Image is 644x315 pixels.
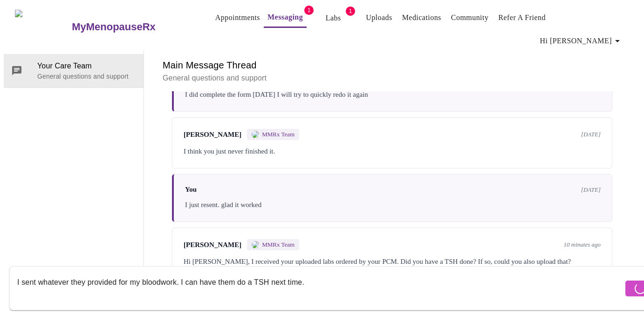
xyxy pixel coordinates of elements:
button: Appointments [212,8,264,27]
button: Hi [PERSON_NAME] [536,32,627,50]
button: Refer a Friend [494,8,549,27]
h6: Main Message Thread [163,58,622,73]
span: [PERSON_NAME] [184,131,241,139]
div: I did complete the form [DATE] I will try to quickly redo it again [185,89,601,100]
span: 1 [304,6,314,15]
button: Uploads [362,8,396,27]
p: General questions and support [163,73,622,84]
a: MyMenopauseRx [71,11,193,43]
span: You [185,186,197,194]
span: Hi [PERSON_NAME] [540,34,623,47]
span: 1 [346,7,355,16]
img: MMRX [252,131,259,138]
span: MMRx Team [262,241,295,248]
span: [DATE] [581,131,601,138]
span: [DATE] [581,186,601,194]
img: MMRX [252,241,259,248]
img: MyMenopauseRx Logo [15,10,71,45]
a: Messaging [267,11,303,24]
a: Uploads [366,11,392,24]
a: Refer a Friend [498,11,546,24]
a: Labs [326,12,341,25]
button: Community [447,8,493,27]
div: Your Care TeamGeneral questions and support [4,54,144,87]
button: Labs [318,9,348,27]
button: Messaging [264,8,307,28]
span: MMRx Team [262,131,295,138]
div: I just resent. glad it worked [185,199,601,210]
p: General questions and support [37,72,136,81]
textarea: Send a message about your appointment [17,273,623,303]
button: Medications [398,8,445,27]
span: 10 minutes ago [564,241,601,248]
a: Appointments [215,11,260,24]
span: [PERSON_NAME] [184,241,241,249]
a: Medications [402,11,441,24]
div: I think you just never finished it. [184,146,601,157]
span: Your Care Team [37,60,136,72]
div: Hi [PERSON_NAME], I received your uploaded labs ordered by your PCM. Did you have a TSH done? If ... [184,256,601,278]
h3: MyMenopauseRx [72,21,156,33]
a: Community [451,11,489,24]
